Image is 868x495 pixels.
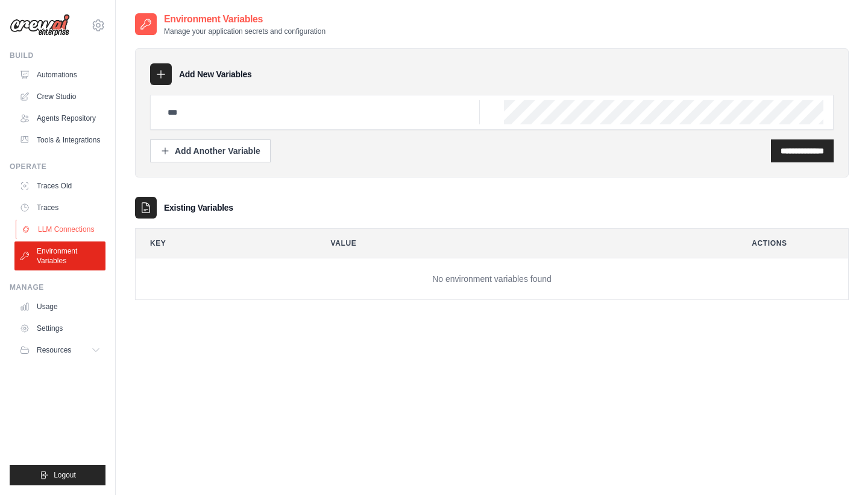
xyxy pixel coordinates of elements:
[136,258,848,300] td: No environment variables found
[14,176,105,196] a: Traces Old
[14,319,105,338] a: Settings
[316,229,728,258] th: Value
[164,12,325,27] h2: Environment Variables
[14,198,105,217] a: Traces
[136,229,307,258] th: Key
[54,470,76,480] span: Logout
[10,283,105,292] div: Manage
[14,340,105,360] button: Resources
[37,345,71,355] span: Resources
[150,139,271,162] button: Add Another Variable
[14,109,105,128] a: Agents Repository
[14,297,105,316] a: Usage
[14,241,105,270] a: Environment Variables
[10,14,70,37] img: Logo
[10,465,105,485] button: Logout
[10,51,105,60] div: Build
[164,27,325,36] p: Manage your application secrets and configuration
[164,202,233,214] h3: Existing Variables
[737,229,848,258] th: Actions
[14,87,105,106] a: Crew Studio
[160,145,260,157] div: Add Another Variable
[16,220,107,239] a: LLM Connections
[14,130,105,150] a: Tools & Integrations
[10,162,105,171] div: Operate
[179,68,252,80] h3: Add New Variables
[14,65,105,85] a: Automations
